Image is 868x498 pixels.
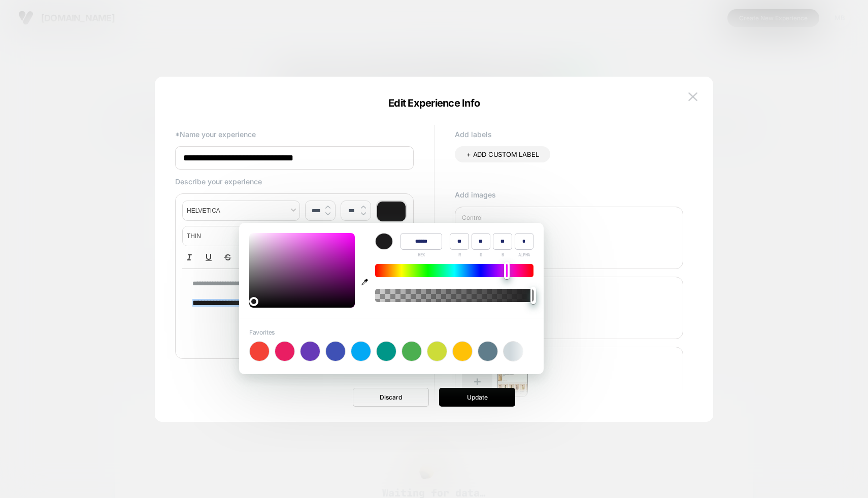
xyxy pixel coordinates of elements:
span: fontWeight [183,226,277,246]
span: HEX [418,252,425,258]
span: Favorites [249,328,275,336]
button: Italic [182,251,196,263]
button: Update [439,388,515,407]
span: ALPHA [518,252,530,258]
img: up [325,205,330,209]
img: down [325,212,330,216]
p: Add labels [455,130,683,139]
button: Underline [202,251,216,263]
span: Edit Experience Info [388,97,480,109]
img: generic_34733b67-1c76-4041-b493-651ce3fe16c6.png [497,367,528,397]
p: Add images [455,190,683,199]
img: down [361,212,366,216]
button: Discard [353,388,429,407]
p: PT [462,284,676,291]
span: G [480,252,482,258]
p: VwRV [462,354,676,361]
span: + ADD CUSTOM LABEL [466,150,539,158]
img: close [688,92,697,101]
span: R [458,252,461,258]
button: Strike [221,251,235,263]
p: *Name your experience [175,130,414,139]
img: up [361,205,366,209]
span: font [183,201,299,220]
p: Describe your experience [175,177,414,186]
span: B [502,252,504,258]
p: Control [462,214,676,221]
